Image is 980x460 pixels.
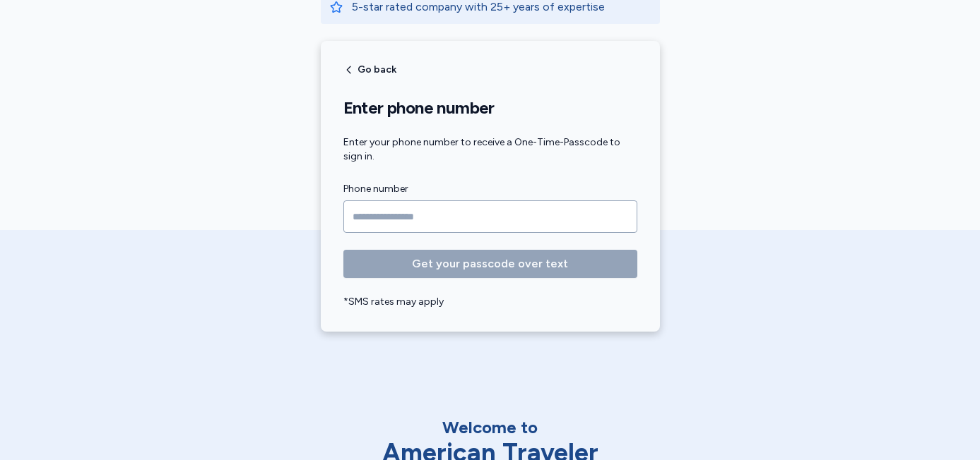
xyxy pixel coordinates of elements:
[358,65,396,75] span: Go back
[343,64,396,75] button: Go back
[343,97,637,119] h1: Enter phone number
[343,181,637,198] label: Phone number
[412,255,568,272] span: Get your passcode over text
[342,416,639,439] div: Welcome to
[343,135,637,164] div: Enter your phone number to receive a One-Time-Passcode to sign in.
[343,250,637,278] button: Get your passcode over text
[343,200,637,233] input: Phone number
[343,295,637,309] div: *SMS rates may apply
